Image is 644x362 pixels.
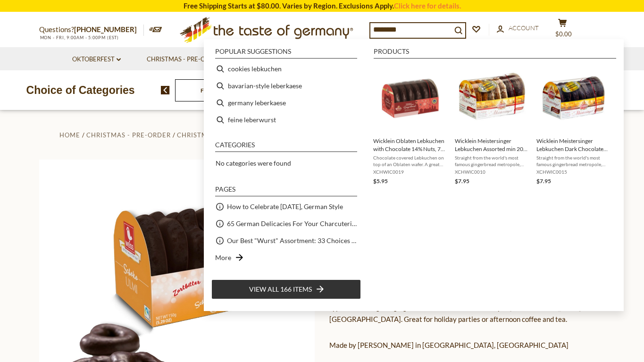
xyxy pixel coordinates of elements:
[373,154,447,168] span: Chocolate covered Lebkuchen on top of an Oblaten wafer. A great gift for Lebkuchen lovers made by...
[215,142,357,152] li: Categories
[227,235,357,246] a: Our Best "Wurst" Assortment: 33 Choices For The Grillabend
[369,60,451,190] li: Wicklein Oblaten Lebkuchen with Chocolate 14% Nuts, 7 oz
[211,249,361,266] li: More
[177,131,309,139] a: Christmas Cookies & Gingerbreads
[455,137,529,153] span: Wicklein Meistersinger Lebkuchen Assorted min 20% Nuts 7oz
[555,30,572,38] span: $0.00
[373,168,447,175] span: XCHWIC0019
[373,64,447,186] a: Wicklein Oblaten Lebkuchen Chocolate 14% NutsWicklein Oblaten Lebkuchen with Chocolate 14% Nuts, ...
[211,198,361,215] li: How to Celebrate [DATE], German Style
[374,48,616,59] li: Products
[533,60,614,190] li: Wicklein Meistersinger Lebkuchen Dark Chocolate 20% Nuts, 7 oz
[211,232,361,249] li: Our Best "Wurst" Assortment: 33 Choices For The Grillabend
[215,48,357,59] li: Popular suggestions
[455,64,529,186] a: Wicklein Meistersinger Lebkuchen Assorted min 20% Nuts 7ozStraight from the world's most famous g...
[147,54,227,65] a: Christmas - PRE-ORDER
[376,64,444,133] img: Wicklein Oblaten Lebkuchen Chocolate 14% Nuts
[86,131,171,139] a: Christmas - PRE-ORDER
[39,35,119,40] span: MON - FRI, 9:00AM - 5:00PM (EST)
[394,1,461,10] a: Click here for details.
[227,218,357,229] a: 65 German Delicacies For Your Charcuterie Board
[201,87,245,94] a: Food By Category
[451,60,533,190] li: Wicklein Meistersinger Lebkuchen Assorted min 20% Nuts 7oz
[329,339,605,351] p: Made by [PERSON_NAME] in [GEOGRAPHIC_DATA], [GEOGRAPHIC_DATA]
[536,64,611,186] a: Wicklein Meistersinger Lebkuchen Dark Chocolate 20% Nuts, 7 ozStraight from the world's most famo...
[211,77,361,94] li: bavarian-style leberkaese
[549,18,577,42] button: $0.00
[216,159,291,167] span: No categories were found
[227,201,343,212] a: How to Celebrate [DATE], German Style
[536,154,611,168] span: Straight from the world's most famous gingerbread metropole, [GEOGRAPHIC_DATA], comes this delici...
[536,177,551,185] span: $7.95
[211,60,361,77] li: cookies lebkuchen
[59,131,80,139] a: Home
[211,111,361,128] li: feine leberwurst
[161,86,170,94] img: previous arrow
[373,177,388,185] span: $5.95
[215,186,357,196] li: Pages
[74,25,137,34] a: [PHONE_NUMBER]
[536,137,611,153] span: Wicklein Meistersinger Lebkuchen Dark Chocolate 20% Nuts, 7 oz
[211,94,361,111] li: germany leberkaese
[455,177,469,185] span: $7.95
[373,137,447,153] span: Wicklein Oblaten Lebkuchen with Chocolate 14% Nuts, 7 oz
[497,23,539,34] a: Account
[204,39,624,311] div: Instant Search Results
[536,168,611,175] span: XCHWIC0015
[72,54,121,65] a: Oktoberfest
[211,215,361,232] li: 65 German Delicacies For Your Charcuterie Board
[509,24,539,32] span: Account
[39,24,144,36] p: Questions?
[211,279,361,299] li: View all 166 items
[455,154,529,168] span: Straight from the world's most famous gingerbread metropole, [GEOGRAPHIC_DATA], comes this delici...
[249,284,312,295] span: View all 166 items
[455,168,529,175] span: XCHWIC0010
